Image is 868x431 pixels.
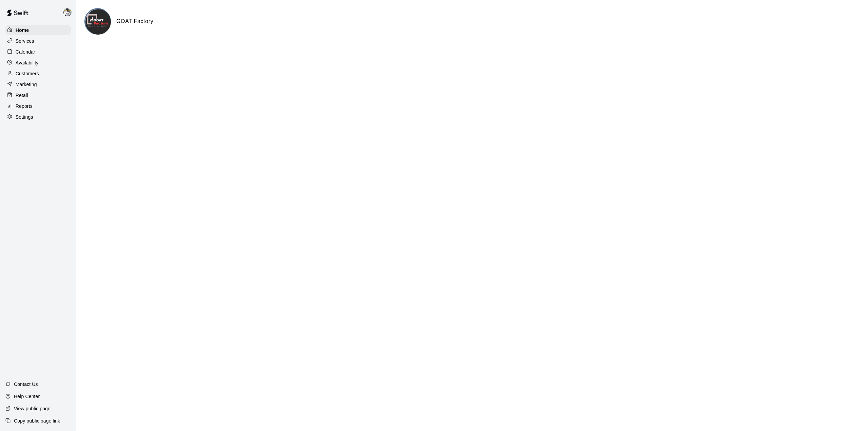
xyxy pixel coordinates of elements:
[5,79,71,90] a: Marketing
[14,393,40,400] p: Help Center
[5,90,71,100] a: Retail
[5,101,71,111] a: Reports
[5,47,71,57] a: Calendar
[16,27,29,34] p: Home
[5,68,71,79] a: Customers
[116,17,153,26] h6: GOAT Factory
[62,5,76,19] div: Justin Dunning
[16,103,33,110] p: Reports
[16,70,39,77] p: Customers
[63,8,72,16] img: Justin Dunning
[16,92,28,99] p: Retail
[16,38,34,44] p: Services
[16,81,37,88] p: Marketing
[14,381,38,388] p: Contact Us
[5,36,71,46] a: Services
[14,417,60,424] p: Copy public page link
[5,112,71,122] a: Settings
[16,114,33,120] p: Settings
[14,405,51,412] p: View public page
[16,59,39,66] p: Availability
[16,48,35,55] p: Calendar
[85,9,111,35] img: GOAT Factory logo
[5,58,71,68] a: Availability
[5,25,71,35] a: Home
